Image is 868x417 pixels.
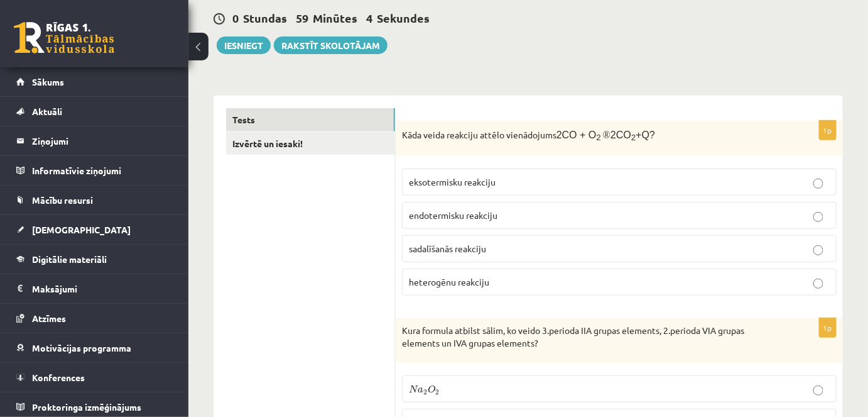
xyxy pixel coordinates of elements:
[274,36,388,54] a: Rakstīt skolotājam
[226,132,395,155] a: Izvērtē un iesaki!
[409,385,418,393] span: N
[32,372,85,383] span: Konferences
[226,108,395,131] a: Tests
[32,274,173,303] legend: Maksājumi
[313,11,357,25] span: Minūtes
[423,390,427,396] span: 2
[556,130,597,140] span: 2CO + O
[377,11,430,25] span: Sekundes
[16,67,173,96] a: Sākums
[435,390,439,396] span: 2
[32,253,107,265] span: Digitālie materiāli
[16,126,173,155] a: Ziņojumi
[819,318,837,338] p: 1p
[409,209,497,221] span: endotermisku reakciju
[16,215,173,244] a: [DEMOGRAPHIC_DATA]
[16,97,173,126] a: Aktuāli
[16,274,173,303] a: Maksājumi
[32,401,141,413] span: Proktoringa izmēģinājums
[32,194,93,206] span: Mācību resursi
[402,325,774,349] p: Kura formula atbilst sālim, ko veido 3.perioda IIA grupas elements, 2.perioda VIA grupas elements...
[610,130,631,140] span: 2CO
[603,130,610,140] span: ®
[217,36,271,54] button: Iesniegt
[631,133,636,142] span: 2
[232,11,239,25] span: 0
[409,176,496,187] span: eksotermisku reakciju
[409,243,486,254] span: sadalīšanās reakciju
[16,156,173,185] a: Informatīvie ziņojumi
[243,11,287,25] span: Stundas
[32,156,173,185] legend: Informatīvie ziņojumi
[813,179,823,189] input: eksotermisku reakciju
[366,11,372,25] span: 4
[636,130,655,140] span: +Q?
[813,212,823,222] input: endotermisku reakciju
[428,385,435,393] span: O
[32,106,62,117] span: Aktuāli
[32,224,131,235] span: [DEMOGRAPHIC_DATA]
[418,387,423,393] span: a
[409,276,489,287] span: heterogēnu reakciju
[32,313,66,324] span: Atzīmes
[16,245,173,274] a: Digitālie materiāli
[16,186,173,214] a: Mācību resursi
[14,22,114,53] a: Rīgas 1. Tālmācības vidusskola
[813,279,823,289] input: heterogēnu reakciju
[402,127,774,142] p: Kāda veida reakciju attēlo vienādojums
[16,363,173,392] a: Konferences
[16,304,173,333] a: Atzīmes
[819,120,837,140] p: 1p
[32,126,173,155] legend: Ziņojumi
[813,245,823,255] input: sadalīšanās reakciju
[32,342,131,353] span: Motivācijas programma
[597,133,601,142] span: 2
[16,333,173,362] a: Motivācijas programma
[296,11,308,25] span: 59
[32,76,64,87] span: Sākums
